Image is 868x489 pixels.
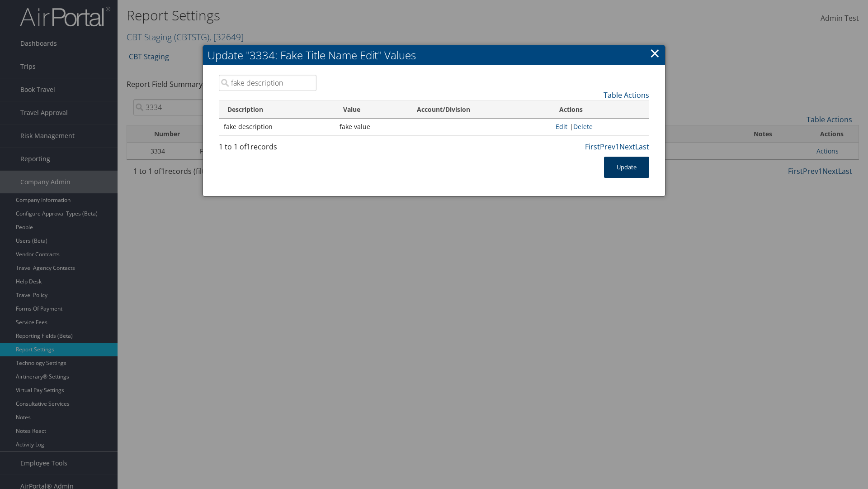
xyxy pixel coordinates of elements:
a: Table Actions [604,90,649,100]
a: 1 [615,142,619,152]
div: 1 to 1 of records [219,141,316,157]
td: fake value [335,119,409,135]
button: Update [604,157,649,178]
th: Description: activate to sort column descending [219,101,335,119]
a: Delete [573,122,593,131]
h2: Update "3334: Fake Title Name Edit" Values [203,45,665,65]
input: Search [219,75,316,91]
td: | [551,119,649,135]
th: Value: activate to sort column ascending [335,101,409,119]
th: Account/Division: activate to sort column ascending [409,101,551,119]
a: × [650,44,660,62]
a: Last [635,142,649,152]
a: Prev [600,142,615,152]
a: Next [619,142,635,152]
th: Actions [551,101,649,119]
a: Edit [556,122,567,131]
td: fake description [219,119,335,135]
a: First [585,142,600,152]
span: 1 [246,142,250,152]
